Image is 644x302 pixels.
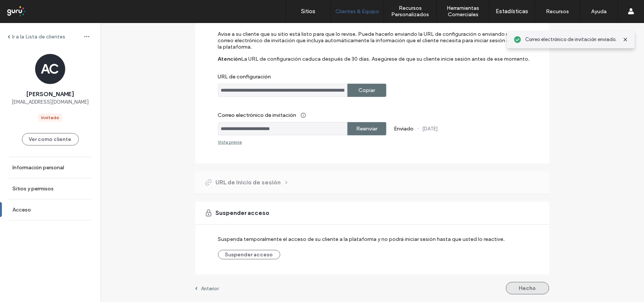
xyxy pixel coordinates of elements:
a: Anterior [195,285,219,291]
span: [PERSON_NAME] [26,90,74,98]
label: [DATE] [423,126,438,132]
label: Herramientas Comerciales [437,5,489,18]
span: Correo electrónico de invitación enviado. [525,36,616,43]
label: Clientes & Equipo [336,8,380,15]
button: Hecho [506,282,549,294]
label: Sitios y permisos [12,185,54,192]
label: Correo electrónico de invitación [218,108,516,122]
label: Información personal [12,164,64,171]
label: Estadísticas [496,8,529,15]
label: Enviado [394,126,414,132]
span: Suspender acceso [216,209,270,217]
label: Suspenda temporalmente el acceso de su cliente a la plataforma y no podrá iniciar sesión hasta qu... [218,232,505,246]
div: AC [35,54,65,84]
span: [EMAIL_ADDRESS][DOMAIN_NAME] [12,98,89,106]
label: Anterior [201,286,219,291]
label: Ir a la Lista de clientes [12,34,65,40]
span: URL de inicio de sesión [216,178,281,187]
label: Ayuda [591,8,607,15]
button: Suspender acceso [218,250,280,259]
span: Ayuda [16,5,37,12]
label: Acceso [12,207,31,213]
label: Sitios [301,8,316,15]
label: Atención [218,56,241,74]
label: La URL de configuración caduca después de 30 días. Asegúrese de que su cliente inicie sesión ante... [241,56,530,74]
label: Recursos [546,8,569,15]
label: Avise a su cliente que su sitio está listo para que lo revise. Puede hacerlo enviando la URL de c... [218,31,516,56]
button: Ver como cliente [22,133,79,146]
div: Invitado [41,114,59,121]
div: Vista previa [218,139,242,145]
label: Recursos Personalizados [384,5,437,18]
label: Reenviar [356,122,377,136]
label: URL de configuración [218,74,516,84]
label: Copiar [358,83,375,97]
